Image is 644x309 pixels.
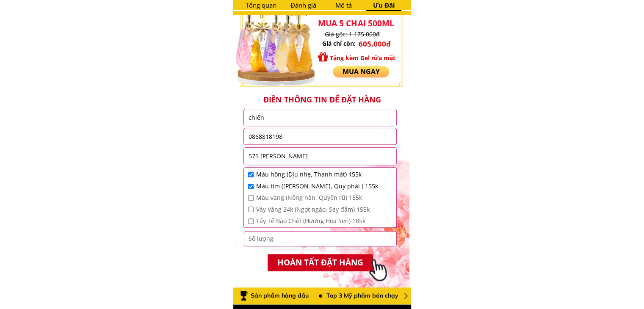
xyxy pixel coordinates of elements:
[246,128,394,144] input: Số điện thoại
[329,53,406,63] h3: Tặng kèm Gel rửa mặt
[256,193,378,202] span: Màu vàng (Nồng nàn, Quyến rũ) 155k
[246,148,394,165] input: Địa chỉ cũ chưa sáp nhập
[251,291,311,300] div: Sản phẩm hàng đầu
[256,216,378,226] span: Tẩy Tế Bào Chết (Hương Hoa Sen) 185k
[256,182,378,191] span: Màu tím ([PERSON_NAME], Quý phái ) 155k
[246,232,395,246] input: Số lượng
[238,94,406,105] h3: Điền thông tin để đặt hàng
[325,30,424,39] h3: Giá gốc: 1.175.000đ
[256,205,378,214] span: Vảy Vàng 24k (Ngọt ngào, Say đắm) 155k
[333,66,389,77] p: Mua ngay
[246,109,394,126] input: Họ và Tên
[326,291,406,300] div: Top 3 Mỹ phẩm bán chạy
[268,254,373,271] p: HOÀN TẤT ĐẶT HÀNG
[318,17,402,30] h3: MUA 5 CHAI 500ML
[256,170,378,179] span: Màu hồng (Dịu nhẹ, Thanh mát) 155k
